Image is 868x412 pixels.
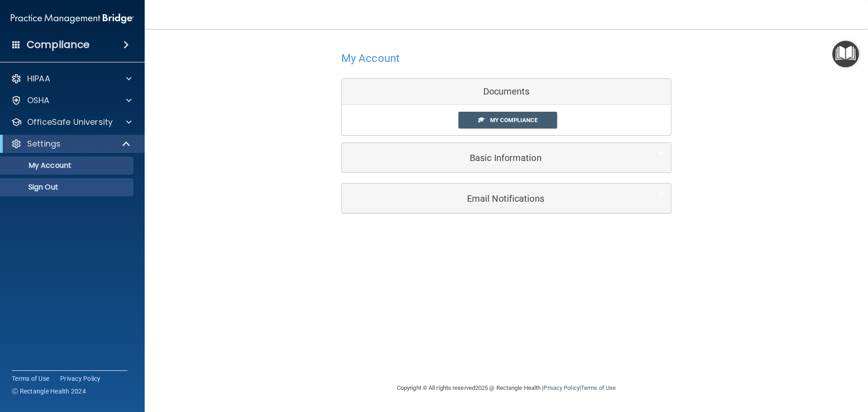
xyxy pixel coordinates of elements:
[581,384,616,391] a: Terms of Use
[11,73,132,84] a: HIPAA
[11,9,134,28] img: PMB logo
[27,95,50,106] p: OSHA
[12,387,86,396] span: Ⓒ Rectangle Health 2024
[11,138,131,149] a: Settings
[543,384,579,391] a: Privacy Policy
[832,41,859,67] button: Open Resource Center
[12,374,49,383] a: Terms of Use
[27,73,50,84] p: HIPAA
[341,52,400,64] h4: My Account
[349,153,637,163] h5: Basic Information
[60,374,101,383] a: Privacy Policy
[27,117,113,128] p: OfficeSafe University
[27,38,90,51] h4: Compliance
[342,79,671,105] div: Documents
[27,138,61,149] p: Settings
[349,194,637,204] h5: Email Notifications
[349,147,664,168] a: Basic Information
[349,188,664,208] a: Email Notifications
[490,117,538,123] span: My Compliance
[341,374,671,403] div: Copyright © All rights reserved 2025 @ Rectangle Health | |
[11,117,132,128] a: OfficeSafe University
[6,161,129,170] p: My Account
[11,95,132,106] a: OSHA
[6,183,129,192] p: Sign Out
